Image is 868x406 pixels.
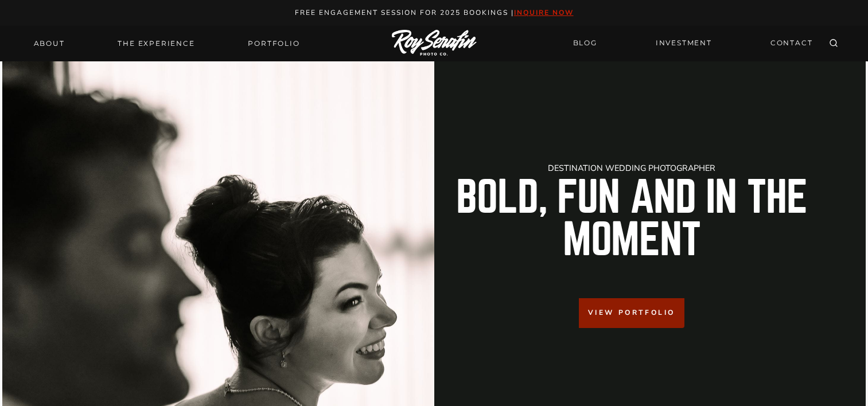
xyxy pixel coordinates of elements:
a: INVESTMENT [649,33,719,53]
a: THE EXPERIENCE [111,36,201,52]
nav: Primary Navigation [27,36,307,52]
h1: Destination Wedding Photographer [443,164,820,172]
a: CONTACT [764,33,820,53]
a: View Portfolio [579,298,684,327]
p: Free engagement session for 2025 Bookings | [13,7,856,19]
nav: Secondary Navigation [566,33,820,53]
a: inquire now [514,8,574,17]
a: Portfolio [241,36,306,52]
h2: Bold, Fun And in the Moment [443,177,820,261]
span: View Portfolio [588,307,675,318]
a: BLOG [566,33,604,53]
a: About [27,36,72,52]
img: Logo of Roy Serafin Photo Co., featuring stylized text in white on a light background, representi... [392,30,477,57]
button: View Search Form [826,36,842,52]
